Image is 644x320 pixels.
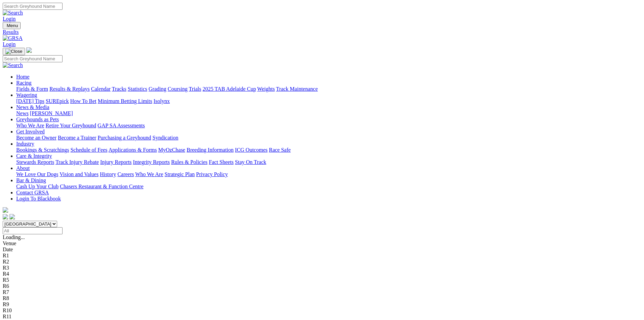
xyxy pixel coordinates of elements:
img: logo-grsa-white.png [26,47,32,53]
span: Menu [7,23,18,28]
a: Cash Up Your Club [16,184,58,189]
a: Industry [16,141,34,147]
a: Minimum Betting Limits [98,98,152,104]
div: Venue [3,240,641,247]
a: ICG Outcomes [235,147,267,153]
div: Wagering [16,98,641,104]
a: Privacy Policy [196,171,228,177]
a: Wagering [16,92,37,98]
a: About [16,165,30,171]
a: Who We Are [16,123,44,128]
a: Integrity Reports [133,159,170,165]
a: Racing [16,80,31,86]
a: Isolynx [153,98,170,104]
a: Injury Reports [100,159,132,165]
a: Who We Are [135,171,163,177]
a: We Love Our Dogs [16,171,58,177]
div: R6 [3,283,641,289]
a: Statistics [128,86,147,92]
div: Industry [16,147,641,153]
a: Purchasing a Greyhound [98,135,151,141]
div: R11 [3,314,641,320]
a: Fields & Form [16,86,48,92]
a: Race Safe [269,147,290,153]
a: Strategic Plan [165,171,195,177]
a: Syndication [152,135,178,141]
a: Vision and Values [59,171,98,177]
a: Bookings & Scratchings [16,147,69,153]
a: Calendar [91,86,111,92]
img: Close [5,49,22,54]
a: MyOzChase [158,147,185,153]
a: Become an Owner [16,135,56,141]
div: R3 [3,265,641,271]
a: Weights [257,86,275,92]
a: Fact Sheets [209,159,234,165]
a: [PERSON_NAME] [30,110,73,116]
img: GRSA [3,35,23,41]
div: R5 [3,277,641,283]
a: Schedule of Fees [70,147,107,153]
a: Rules & Policies [171,159,208,165]
a: Contact GRSA [16,190,49,195]
a: Chasers Restaurant & Function Centre [60,184,143,189]
span: Loading... [3,234,25,240]
a: Results [3,29,641,35]
div: R2 [3,259,641,265]
a: [DATE] Tips [16,98,44,104]
a: Breeding Information [187,147,234,153]
a: Coursing [168,86,188,92]
input: Select date [3,227,63,234]
button: Toggle navigation [3,48,25,55]
a: Login To Blackbook [16,196,61,201]
a: Track Maintenance [276,86,318,92]
a: Home [16,74,29,80]
img: facebook.svg [3,214,8,219]
a: GAP SA Assessments [98,123,145,128]
a: Grading [149,86,166,92]
a: Retire Your Greyhound [46,123,96,128]
a: Tracks [112,86,126,92]
input: Search [3,55,63,62]
div: Greyhounds as Pets [16,123,641,129]
img: Search [3,62,23,68]
img: logo-grsa-white.png [3,207,8,213]
a: Track Injury Rebate [55,159,99,165]
div: About [16,171,641,177]
button: Toggle navigation [3,22,21,29]
a: Login [3,41,16,47]
a: Get Involved [16,129,45,134]
img: Search [3,10,23,16]
div: Racing [16,86,641,92]
a: How To Bet [70,98,97,104]
a: Become a Trainer [58,135,96,141]
div: Care & Integrity [16,159,641,165]
a: Bar & Dining [16,177,46,183]
a: Login [3,16,16,22]
a: Applications & Forms [109,147,157,153]
a: Care & Integrity [16,153,52,159]
input: Search [3,3,63,10]
div: Date [3,247,641,253]
div: R7 [3,289,641,295]
div: News & Media [16,110,641,116]
a: Stay On Track [235,159,266,165]
div: R8 [3,295,641,301]
a: 2025 TAB Adelaide Cup [202,86,256,92]
a: Careers [117,171,134,177]
a: Greyhounds as Pets [16,116,59,122]
a: News [16,110,28,116]
a: Results & Replays [49,86,90,92]
a: History [100,171,116,177]
a: News & Media [16,104,49,110]
div: R4 [3,271,641,277]
a: Stewards Reports [16,159,54,165]
div: R10 [3,307,641,314]
div: R9 [3,301,641,307]
a: Trials [189,86,201,92]
a: SUREpick [46,98,69,104]
div: R1 [3,253,641,259]
img: twitter.svg [9,214,15,219]
div: Get Involved [16,135,641,141]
